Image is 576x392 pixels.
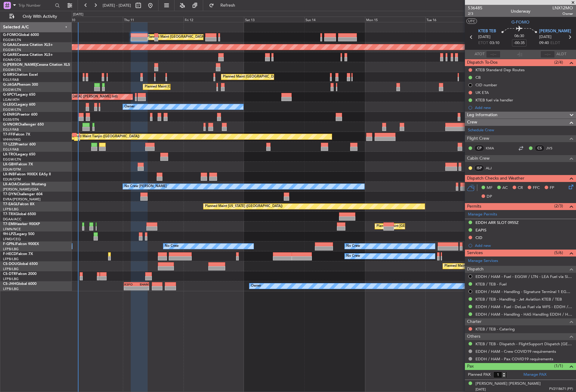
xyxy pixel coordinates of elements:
[3,173,15,176] span: LX-INB
[550,185,554,191] span: FP
[3,107,21,112] a: EGGW/LTN
[468,372,491,378] label: Planned PAX
[3,163,16,166] span: LX-GBH
[550,40,560,46] span: ELDT
[215,3,241,8] span: Refresh
[467,175,524,182] span: Dispatch Checks and Weather
[3,262,17,266] span: CS-DOU
[511,19,530,25] span: G-FOMO
[549,387,573,392] span: PV2118671 (PP)
[244,17,304,22] div: Sat 13
[3,133,30,136] a: T7-FFIFalcon 7X
[124,282,136,286] div: KSFO
[3,193,17,196] span: T7-DYN
[3,232,34,236] a: 9H-LPZLegacy 500
[3,183,17,186] span: LX-AOA
[3,133,14,136] span: T7-FFI
[3,277,19,281] a: LFPB/LBG
[3,48,21,52] a: EGGW/LTN
[103,3,131,8] span: [DATE] - [DATE]
[136,286,149,290] div: -
[3,83,17,87] span: G-JAGA
[3,247,19,251] a: LFPB/LBG
[511,8,530,14] div: Underway
[475,297,562,302] a: KTEB / TEB - Handling - Jet Aviation KTEB / TEB
[468,212,497,218] a: Manage Permits
[486,165,499,171] a: ALJ
[475,282,507,287] a: KTEB / TEB - Fuel
[3,212,15,216] span: T7-TRX
[3,93,35,97] a: G-SPCYLegacy 650
[3,53,53,57] a: G-GARECessna Citation XLS+
[3,43,17,47] span: G-GAAL
[206,1,242,10] button: Refresh
[486,145,499,151] a: KMA
[69,132,139,141] div: Planned Maint Tianjin ([GEOGRAPHIC_DATA])
[3,222,15,226] span: T7-EMI
[3,153,35,156] a: LX-TROLegacy 650
[3,197,40,202] a: EVRA/[PERSON_NAME]
[467,363,474,370] span: Pax
[487,185,492,191] span: MF
[468,11,482,16] span: 2/3
[3,73,38,77] a: G-SIRSCitation Excel
[539,40,549,46] span: 09:40
[3,232,15,236] span: 9H-LPZ
[474,145,484,151] div: CP
[3,78,19,82] a: EGLF/FAB
[475,327,515,332] a: KTEB / TEB - Catering
[475,228,486,233] div: EAPIS
[3,193,43,196] a: T7-DYNChallenger 604
[3,43,53,47] a: G-GAALCessna Citation XLS+
[3,252,16,256] span: F-HECD
[18,1,53,10] input: Trip Number
[475,75,481,80] div: CB
[165,242,179,251] div: No Crew
[467,250,483,257] span: Services
[475,51,485,57] span: ATOT
[73,12,83,17] div: [DATE]
[475,235,482,240] div: CID
[3,33,39,37] a: G-FOMOGlobal 6000
[3,73,14,77] span: G-SIRS
[3,63,37,67] span: G-[PERSON_NAME]
[539,34,552,40] span: [DATE]
[425,17,486,22] div: Tue 16
[475,220,519,225] div: EDDH ARR SLOT 0955Z
[3,167,21,172] a: EDLW/DTM
[3,267,19,271] a: LFPB/LBG
[3,143,15,146] span: T7-LZZI
[3,252,33,256] a: F-HECDFalcon 7X
[147,33,242,42] div: Planned Maint [GEOGRAPHIC_DATA] ([GEOGRAPHIC_DATA])
[552,11,573,16] span: Owner
[467,119,477,126] span: Crew
[475,82,497,88] div: CID number
[475,105,573,110] div: Add new
[3,33,18,37] span: G-FOMO
[554,363,563,369] span: (1/1)
[3,237,21,241] a: LFMD/CEQ
[533,185,540,191] span: FFC
[475,97,513,103] div: KTEB fuel via handler
[3,58,21,62] a: EGNR/CEG
[486,51,501,58] input: --:--
[468,5,482,11] span: 536485
[478,34,491,40] span: [DATE]
[518,185,523,191] span: CR
[184,17,244,22] div: Fri 12
[478,40,488,46] span: ETOT
[3,38,21,42] a: EGGW/LTN
[3,272,37,276] a: CS-DTRFalcon 2000
[3,227,21,231] a: LFMN/NCE
[251,282,261,291] div: Owner
[478,28,496,34] span: KTEB TEB
[3,222,40,226] a: T7-EMIHawker 900XP
[3,123,44,126] a: G-VNORChallenger 650
[3,173,51,176] a: LX-INBFalcon 900EX EASy II
[475,304,573,309] a: EDDH / HAM - Fuel - DeLux Fuel via WFS - EDDH / HAM
[3,113,37,116] a: G-ENRGPraetor 600
[554,59,563,65] span: (2/4)
[3,83,38,87] a: G-JAGAPhenom 300
[7,12,66,21] button: Only With Activity
[3,163,33,166] a: LX-GBHFalcon 7X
